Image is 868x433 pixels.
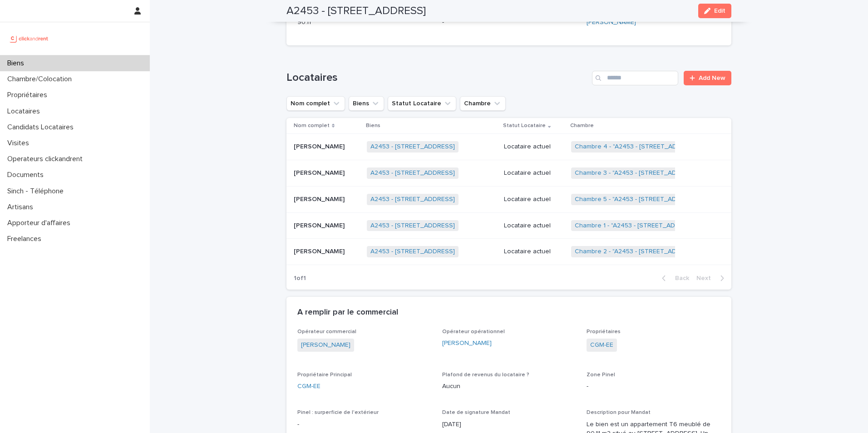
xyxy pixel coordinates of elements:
p: [PERSON_NAME] [294,246,346,256]
span: Pinel : surperficie de l'extérieur [297,410,379,415]
p: Statut Locataire [503,121,546,131]
p: Artisans [4,203,40,212]
tr: [PERSON_NAME][PERSON_NAME] A2453 - [STREET_ADDRESS] Locataire actuelChambre 2 - "A2453 - [STREET_... [286,239,731,265]
tr: [PERSON_NAME][PERSON_NAME] A2453 - [STREET_ADDRESS] Locataire actuelChambre 3 - "A2453 - [STREET_... [286,160,731,187]
p: - [587,382,720,391]
p: Biens [4,59,31,68]
p: Locataire actuel [504,169,564,177]
p: Visites [4,139,36,148]
h2: A remplir par le commercial [297,308,398,318]
button: Back [655,274,693,282]
button: Nom complet [286,96,345,111]
span: Propriétaires [587,329,621,335]
p: Aucun [442,382,576,391]
p: Freelances [4,235,49,243]
p: Candidats Locataires [4,123,81,132]
img: UCB0brd3T0yccxBKYDjQ [7,30,51,48]
p: Locataire actuel [504,222,564,230]
tr: [PERSON_NAME][PERSON_NAME] A2453 - [STREET_ADDRESS] Locataire actuelChambre 4 - "A2453 - [STREET_... [286,134,731,160]
a: A2453 - [STREET_ADDRESS] [370,143,455,151]
button: Statut Locataire [388,96,456,111]
input: Search [592,71,678,85]
tr: [PERSON_NAME][PERSON_NAME] A2453 - [STREET_ADDRESS] Locataire actuelChambre 5 - "A2453 - [STREET_... [286,186,731,212]
button: Next [693,274,731,282]
a: Chambre 1 - "A2453 - [STREET_ADDRESS]" [575,222,700,230]
p: [DATE] [442,420,576,429]
a: [PERSON_NAME] [587,18,636,27]
p: [PERSON_NAME] [294,141,346,151]
p: [PERSON_NAME] [294,194,346,203]
p: 1 of 1 [286,267,313,290]
h2: A2453 - [STREET_ADDRESS] [286,5,426,18]
a: Chambre 5 - "A2453 - [STREET_ADDRESS]" [575,196,701,203]
a: A2453 - [STREET_ADDRESS] [370,196,455,203]
a: CGM-EE [297,382,321,391]
span: Propriétaire Principal [297,372,352,378]
span: Opérateur commercial [297,329,356,335]
p: Documents [4,171,51,179]
button: Chambre [460,96,506,111]
button: Biens [349,96,384,111]
p: Chambre [570,121,594,131]
span: Add New [699,75,725,81]
span: Date de signature Mandat [442,410,510,415]
a: A2453 - [STREET_ADDRESS] [370,222,455,230]
button: Edit [698,4,731,18]
p: - [442,18,576,27]
h1: Locataires [286,71,588,84]
a: A2453 - [STREET_ADDRESS] [370,248,455,256]
p: Sinch - Téléphone [4,187,71,196]
tr: [PERSON_NAME][PERSON_NAME] A2453 - [STREET_ADDRESS] Locataire actuelChambre 1 - "A2453 - [STREET_... [286,212,731,239]
p: Apporteur d'affaires [4,219,78,227]
p: Propriétaires [4,91,54,99]
span: Description pour Mandat [587,410,651,415]
a: Chambre 3 - "A2453 - [STREET_ADDRESS]" [575,169,701,177]
a: [PERSON_NAME] [301,340,350,350]
p: [PERSON_NAME] [294,220,346,230]
span: Edit [714,8,725,14]
p: Locataires [4,107,47,116]
p: Biens [366,121,380,131]
p: - [297,420,431,429]
p: Chambre/Colocation [4,75,79,84]
span: Back [670,275,689,281]
a: Add New [684,71,731,85]
p: Locataire actuel [504,143,564,151]
span: Opérateur opérationnel [442,329,505,335]
a: Chambre 2 - "A2453 - [STREET_ADDRESS]" [575,248,701,256]
a: [PERSON_NAME] [442,339,492,348]
span: Next [696,275,716,281]
span: Plafond de revenus du locataire ? [442,372,529,378]
a: CGM-EE [590,340,613,350]
p: Locataire actuel [504,196,564,203]
a: A2453 - [STREET_ADDRESS] [370,169,455,177]
a: Chambre 4 - "A2453 - [STREET_ADDRESS]" [575,143,701,151]
p: 90.11 [297,18,431,27]
p: Nom complet [294,121,330,131]
span: Zone Pinel [587,372,615,378]
p: Operateurs clickandrent [4,155,90,163]
p: [PERSON_NAME] [294,167,346,177]
p: Locataire actuel [504,248,564,256]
